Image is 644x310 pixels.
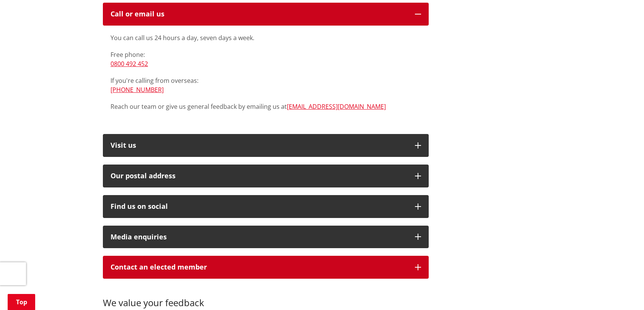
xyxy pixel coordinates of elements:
[609,278,636,305] iframe: Messenger Launcher
[111,76,421,94] p: If you're calling from overseas:
[103,226,429,249] button: Media enquiries
[111,233,407,241] div: Media enquiries
[111,60,148,68] a: 0800 492 452
[111,86,164,94] a: [PHONE_NUMBER]
[111,263,407,271] p: Contact an elected member
[111,33,421,42] p: You can call us 24 hours a day, seven days a week.
[103,165,429,187] button: Our postal address
[111,203,407,210] div: Find us on social
[103,134,429,157] button: Visit us
[103,286,429,308] h3: We value your feedback
[103,256,429,279] button: Contact an elected member
[111,142,407,149] p: Visit us
[8,294,35,310] a: Top
[111,102,421,111] p: Reach our team or give us general feedback by emailing us at
[103,3,429,26] button: Call or email us
[111,172,407,180] h2: Our postal address
[111,50,421,68] p: Free phone:
[103,195,429,218] button: Find us on social
[287,102,386,111] a: [EMAIL_ADDRESS][DOMAIN_NAME]
[111,10,407,18] div: Call or email us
